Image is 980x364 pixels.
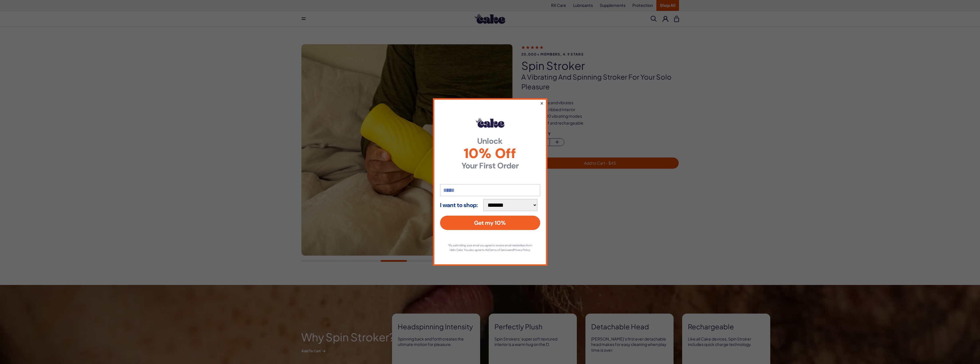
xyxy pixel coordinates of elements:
a: Terms of Service [489,248,509,252]
img: Hello Cake [476,118,504,127]
strong: Unlock [440,137,540,145]
button: Get my 10% [440,216,540,230]
span: 10% Off [440,147,540,160]
button: × [540,100,543,107]
strong: I want to shop: [440,202,478,208]
strong: Your First Order [440,162,540,170]
a: Privacy Policy [514,248,530,252]
p: *By submitting your email you agree to receive email newsletters from Hello Cake. You also agree ... [446,243,534,252]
